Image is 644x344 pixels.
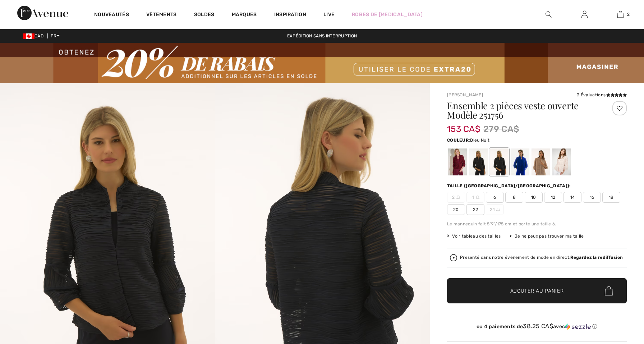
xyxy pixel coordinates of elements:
[486,192,504,203] span: 6
[486,204,504,215] span: 24
[470,138,489,143] span: Bleu Nuit
[447,92,483,97] a: [PERSON_NAME]
[523,322,553,330] span: 38.25 CA$
[510,233,584,239] div: Je ne peux pas trouver ma taille
[570,255,623,260] strong: Regardez la rediffusion
[450,254,457,261] img: Regardez la rediffusion
[552,148,571,175] div: Quartz
[274,12,306,19] span: Inspiration
[23,33,46,38] span: CAD
[146,12,177,19] a: Vêtements
[447,278,627,303] button: Ajouter au panier
[466,192,484,203] span: 4
[563,192,581,203] span: 14
[447,204,465,215] span: 20
[581,10,588,19] img: Mes infos
[532,148,550,175] div: Sable
[447,183,572,189] div: Taille ([GEOGRAPHIC_DATA]/[GEOGRAPHIC_DATA]):
[617,10,624,19] img: Mon panier
[602,192,620,203] span: 18
[496,208,500,211] img: ring-m.svg
[23,33,34,39] img: Canadian Dollar
[505,192,523,203] span: 8
[194,12,215,19] a: Soldes
[447,138,470,143] span: Couleur:
[511,148,529,175] div: Saphir Royal 163
[546,10,552,19] img: recherche
[447,221,627,227] div: Le mannequin fait 5'9"/175 cm et porte une taille 6.
[565,324,591,330] img: Sezzle
[469,148,488,175] div: Noir
[466,204,484,215] span: 22
[447,117,480,134] span: 153 CA$
[476,196,479,199] img: ring-m.svg
[544,192,562,203] span: 12
[352,11,423,18] a: Robes de [MEDICAL_DATA]
[577,92,627,98] div: 3 Évaluations
[94,12,129,19] a: Nouveautés
[605,286,613,295] img: Bag.svg
[447,233,501,239] span: Voir tableau des tailles
[627,11,630,18] span: 2
[323,11,335,18] a: Live
[447,323,627,332] div: ou 4 paiements de38.25 CA$avecSezzle Cliquez pour en savoir plus sur Sezzle
[17,6,68,20] img: 1ère Avenue
[447,192,465,203] span: 2
[447,101,597,120] h1: Ensemble 2 pièces veste ouverte Modèle 251756
[232,12,257,19] a: Marques
[448,148,467,175] div: Merlot
[603,10,638,19] a: 2
[51,33,60,38] span: FR
[460,255,623,260] div: Presenté dans notre événement de mode en direct.
[583,192,601,203] span: 16
[510,287,564,295] span: Ajouter au panier
[456,196,460,199] img: ring-m.svg
[447,323,627,330] div: ou 4 paiements de avec
[490,148,509,175] div: Bleu Nuit
[576,10,593,19] a: Se connecter
[483,123,519,136] span: 279 CA$
[525,192,543,203] span: 10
